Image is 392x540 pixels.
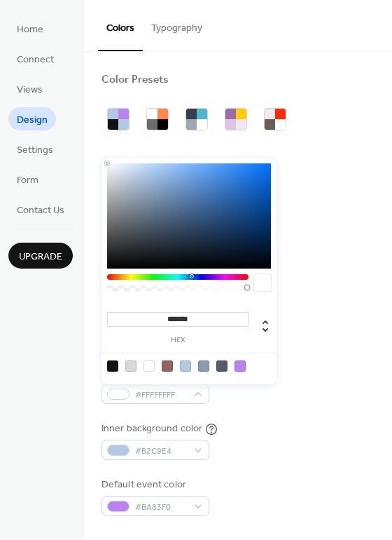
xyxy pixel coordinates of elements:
div: rgb(186, 131, 240) [234,360,246,372]
a: Form [8,168,47,191]
span: Form [17,173,38,188]
a: Home [8,17,52,40]
div: rgb(217, 217, 217) [125,360,136,372]
div: Default event color [101,478,206,492]
span: #BA83F0 [135,500,187,515]
div: rgb(255, 255, 255) [143,360,155,372]
div: rgb(138, 155, 176) [198,360,209,372]
span: Home [17,22,43,37]
div: Color Presets [101,73,169,88]
span: #B2C9E4 [135,444,187,459]
label: hex [107,337,248,344]
div: Inner background color [101,421,202,436]
a: Connect [8,47,62,70]
span: Contact Us [17,203,64,218]
div: rgb(148, 100, 95) [162,360,173,372]
a: Views [8,77,51,100]
button: Upgrade [8,243,73,269]
span: Design [17,113,48,128]
span: Upgrade [19,250,62,264]
span: Views [17,83,43,97]
span: #FFFFFFFF [135,388,187,403]
a: Settings [8,137,62,161]
a: Contact Us [8,198,73,221]
a: Design [8,107,56,130]
div: rgb(86, 91, 105) [216,360,227,372]
span: Settings [17,143,53,158]
div: rgb(178, 201, 228) [180,360,191,372]
div: rgb(18, 18, 18) [107,360,118,372]
span: Connect [17,53,54,67]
